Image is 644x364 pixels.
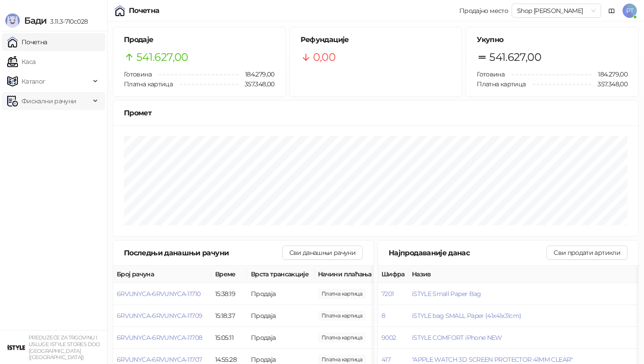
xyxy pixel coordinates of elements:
button: 6RVUNYCA-6RVUNYCA-11709 [117,312,202,320]
td: Продаја [247,305,314,327]
span: Фискални рачуни [21,92,76,110]
div: Најпродаваније данас [389,247,547,258]
td: Продаја [247,283,314,305]
button: 6RVUNYCA-6RVUNYCA-11708 [117,334,202,342]
button: 417 [381,356,390,364]
a: Каса [7,53,35,71]
h5: Продаје [124,34,275,45]
span: Shop Knez [517,4,596,17]
span: Готовина [477,70,504,78]
td: 15:38:19 [212,283,247,305]
td: 15:05:11 [212,327,247,349]
button: 7201 [381,290,394,298]
img: 64x64-companyLogo-77b92cf4-9946-4f36-9751-bf7bb5fd2c7d.png [7,339,25,356]
span: 2.900,00 [318,289,366,299]
div: Продајно место [459,8,508,14]
small: PREDUZEĆE ZA TRGOVINU I USLUGE ISTYLE STORES DOO [GEOGRAPHIC_DATA] ([GEOGRAPHIC_DATA]) [29,334,100,360]
span: 0,00 [313,49,335,66]
td: 15:18:37 [212,305,247,327]
div: Почетна [129,7,160,14]
button: iSTYLE bag SMALL Paper (41x41x31cm) [412,312,521,320]
button: Сви данашњи рачуни [282,245,363,260]
span: 541.627,00 [489,49,541,66]
th: Број рачуна [113,266,212,283]
span: 10.990,00 [318,333,366,343]
th: Врста трансакције [247,266,314,283]
h5: Укупно [477,34,627,45]
th: Време [212,266,247,283]
button: iSTYLE COMFORT iPhone NEW [412,334,502,342]
td: Продаја [247,327,314,349]
div: Промет [124,107,627,119]
span: 2.900,00 [318,311,366,321]
a: Документација [605,4,619,18]
span: 357.348,00 [238,79,275,89]
span: Платна картица [477,80,525,88]
button: iSTYLE Small Paper Bag [412,290,481,298]
div: Последњи данашњи рачуни [124,247,282,258]
button: 6RVUNYCA-6RVUNYCA-11710 [117,290,200,298]
button: Сви продати артикли [547,245,627,260]
span: 184.279,00 [592,69,627,79]
h5: Рефундације [301,34,451,45]
button: "APPLE WATCH 3D SCREEN PROTECTOR 41MM CLEAR" [412,356,573,364]
span: 3.11.3-710c028 [47,17,88,25]
a: Почетна [7,33,47,51]
img: Logo [5,13,20,28]
span: 357.348,00 [591,79,627,89]
span: 541.627,00 [136,49,188,66]
button: 8 [381,312,385,320]
span: Бади [24,15,47,26]
span: Готовина [124,70,152,78]
span: Каталог [21,72,46,90]
span: 184.279,00 [239,69,275,79]
th: Шифра [378,266,408,283]
button: 9002 [381,334,396,342]
button: 6RVUNYCA-6RVUNYCA-11707 [117,356,202,364]
span: Платна картица [124,80,173,88]
th: Начини плаћања [314,266,404,283]
span: PT [623,4,637,18]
